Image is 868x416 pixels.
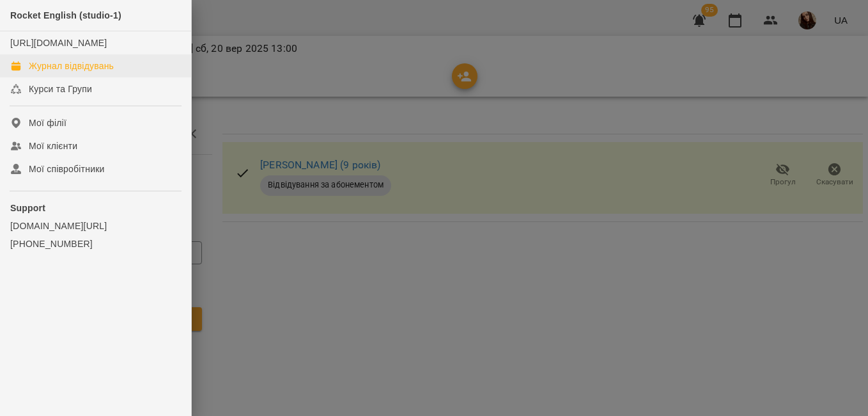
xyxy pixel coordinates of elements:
[10,10,121,20] span: Rocket English (studio-1)
[29,116,66,129] div: Мої філії
[29,163,105,175] div: Мої співробітники
[29,60,114,72] div: Журнал відвідувань
[29,140,77,152] div: Мої клієнти
[10,237,181,250] a: [PHONE_NUMBER]
[10,220,181,232] a: [DOMAIN_NAME][URL]
[10,202,181,214] p: Support
[29,83,92,95] div: Курси та Групи
[10,38,107,48] a: [URL][DOMAIN_NAME]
